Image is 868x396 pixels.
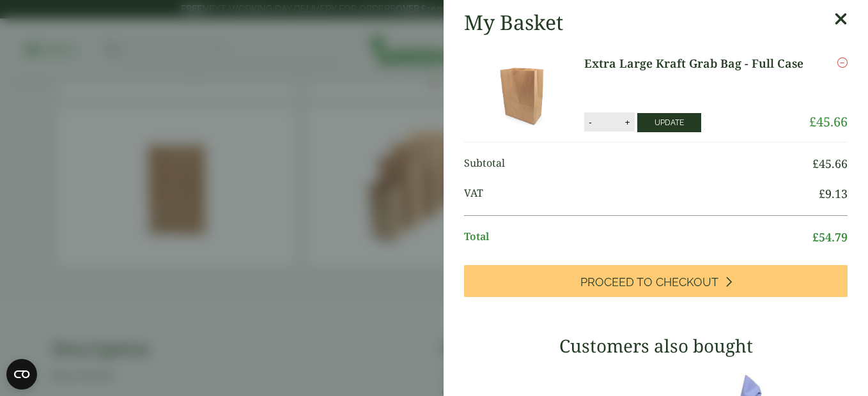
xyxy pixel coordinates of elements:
bdi: 54.79 [812,229,848,245]
button: Update [637,113,701,132]
h2: My Basket [464,10,563,34]
span: £ [812,156,819,171]
a: Proceed to Checkout [464,265,848,297]
span: Proceed to Checkout [580,275,718,289]
bdi: 9.13 [819,186,848,201]
span: Subtotal [464,155,812,172]
bdi: 45.66 [809,113,848,130]
a: Extra Large Kraft Grab Bag - Full Case [584,55,806,72]
h3: Customers also bought [464,335,848,357]
button: Open CMP widget [6,359,37,390]
span: £ [809,113,816,130]
span: £ [819,186,825,201]
a: Remove this item [837,55,848,70]
span: VAT [464,185,819,202]
button: + [621,117,634,128]
span: £ [812,229,819,245]
button: - [585,117,595,128]
span: Total [464,229,812,246]
bdi: 45.66 [812,156,848,171]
